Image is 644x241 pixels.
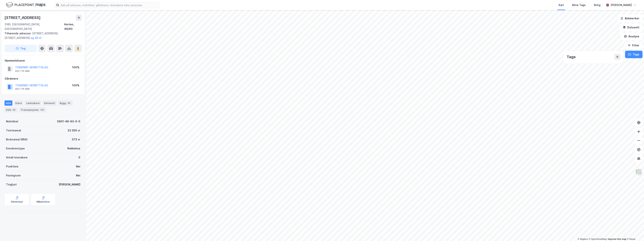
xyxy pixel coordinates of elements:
[5,76,82,81] div: Gårdeiere
[621,33,642,40] button: Analyse
[6,146,25,151] div: Eiendomstype
[6,2,45,8] img: logo.f888ab2527a4732fd821a326f86c7f29.svg
[78,155,80,160] div: 0
[635,169,642,176] img: Z
[567,54,576,60] div: Tags
[5,107,18,112] div: ESG
[6,119,18,124] div: Matrikkel
[625,223,644,241] div: Kontrollprogram for chat
[6,128,21,133] div: Tomteareal
[559,3,564,7] div: Kart
[59,182,80,187] div: [PERSON_NAME]
[68,128,80,133] div: 23 350 ㎡
[5,45,37,52] button: Tag
[6,182,17,187] div: Tinglyst
[6,137,28,142] div: Bruksareal (BRA)
[15,70,30,73] div: 952 176 889
[625,223,644,241] iframe: Chat Widget
[67,146,80,151] div: Rekkehus
[15,87,30,90] div: 952 176 889
[19,107,46,112] div: Transaksjoner
[5,22,64,31] div: 3185, [GEOGRAPHIC_DATA], [GEOGRAPHIC_DATA]
[25,100,41,106] div: Leietakere
[625,51,642,58] button: Tags
[59,2,159,8] input: Søk på adresse, matrikkel, gårdeiere, leietakere eller personer
[67,101,71,105] div: 45
[611,3,632,7] div: [PERSON_NAME]
[76,173,80,178] div: Nei
[6,155,28,160] div: Antall leietakere
[624,42,642,49] button: Filter
[72,65,79,70] div: 100%
[37,200,50,203] div: Miljøstatus
[12,108,16,112] div: 43
[5,100,12,106] div: Info
[617,15,642,22] button: Bokmerker
[6,173,21,178] div: Festegrunn
[578,238,588,240] a: Mapbox
[6,164,18,169] div: Punktleie
[572,3,586,7] div: Mine Tags
[58,100,73,106] div: Bygg
[76,164,80,169] div: Nei
[72,83,79,88] div: 100%
[40,108,45,112] div: 142
[5,15,41,21] div: [STREET_ADDRESS]
[608,238,626,240] a: Improve this map
[620,24,642,31] button: Datasett
[43,100,57,106] div: Datasett
[594,3,600,7] div: Bolig
[64,22,82,31] div: Horten, 46/93
[5,32,32,35] span: Tilhørende adresser:
[11,200,23,203] div: Geoinnsyn
[72,137,80,142] div: 373 ㎡
[14,100,23,106] div: Eiere
[589,238,607,240] a: OpenStreetMap
[5,58,82,63] div: Hjemmelshaver
[57,119,80,124] div: 3901-46-93-0-0
[5,31,79,40] div: [STREET_ADDRESS], [STREET_ADDRESS]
